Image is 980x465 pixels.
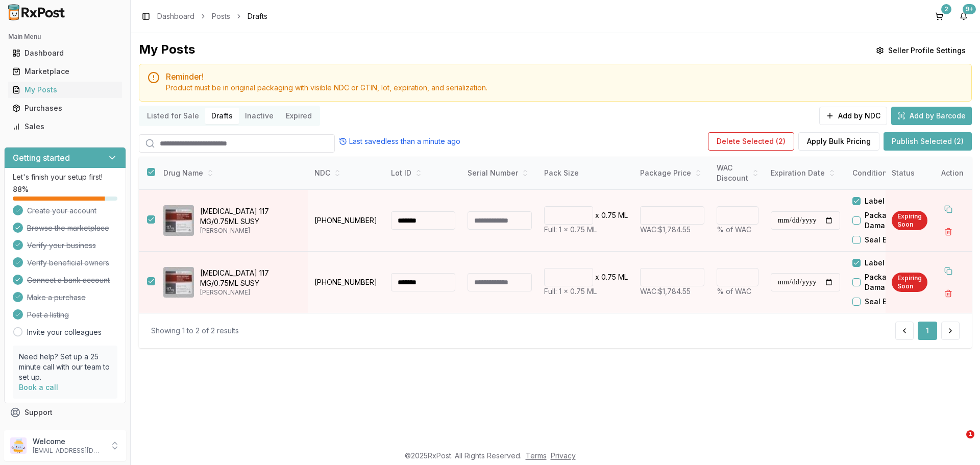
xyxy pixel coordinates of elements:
[618,272,628,282] p: ML
[933,157,972,190] th: Action
[618,210,628,221] p: ML
[865,258,916,268] label: Label Residue
[931,8,947,25] button: 2
[892,273,927,292] div: Expiring Soon
[13,172,117,182] p: Let's finish your setup first!
[27,310,69,320] span: Post a listing
[12,103,118,113] div: Purchases
[27,240,96,251] span: Verify your business
[717,225,751,234] span: % of WAC
[200,206,300,227] p: [MEDICAL_DATA] 117 MG/0.75ML SUSY
[468,168,532,178] div: Serial Number
[865,297,908,307] label: Seal Broken
[12,85,118,95] div: My Posts
[717,163,758,183] div: WAC Discount
[941,4,951,14] div: 2
[891,107,972,125] button: Add by Barcode
[151,326,239,336] div: Showing 1 to 2 of 2 results
[33,436,104,447] p: Welcome
[939,223,958,241] button: Delete
[200,227,300,235] p: [PERSON_NAME]
[798,132,879,151] button: Apply Bulk Pricing
[8,99,122,117] a: Purchases
[544,287,597,296] span: Full: 1 x 0.75 ML
[4,4,69,20] img: RxPost Logo
[27,275,110,285] span: Connect a bank account
[939,262,958,280] button: Duplicate
[939,284,958,303] button: Delete
[4,118,126,135] button: Sales
[870,41,972,60] button: Seller Profile Settings
[8,117,122,136] a: Sales
[892,211,927,230] div: Expiring Soon
[640,225,691,234] span: WAC: $1,784.55
[12,66,118,77] div: Marketplace
[8,33,122,41] h2: Main Menu
[526,451,547,460] a: Terms
[4,82,126,98] button: My Posts
[865,196,916,206] label: Label Residue
[166,83,963,93] div: Product must be in original packaging with visible NDC or GTIN, lot, expiration, and serialization.
[27,223,109,233] span: Browse the marketplace
[141,108,205,124] button: Listed for Sale
[8,81,122,99] a: My Posts
[339,136,460,146] div: Last saved less than a minute ago
[13,152,70,164] h3: Getting started
[8,44,122,62] a: Dashboard
[163,168,300,178] div: Drug Name
[939,200,958,218] button: Duplicate
[166,72,963,81] h5: Reminder!
[205,108,239,124] button: Drafts
[163,267,194,298] img: Invega Sustenna 117 MG/0.75ML SUSY
[963,4,976,14] div: 9+
[157,11,194,21] a: Dashboard
[595,272,599,282] p: x
[865,235,908,245] label: Seal Broken
[27,292,86,303] span: Make a purchase
[10,437,27,454] img: User avatar
[13,184,29,194] span: 88 %
[12,121,118,132] div: Sales
[717,287,751,296] span: % of WAC
[966,430,974,438] span: 1
[955,8,972,25] button: 9+
[551,451,576,460] a: Privacy
[865,272,923,292] label: Package Damaged
[157,11,267,21] nav: breadcrumb
[212,11,230,21] a: Posts
[200,268,300,288] p: [MEDICAL_DATA] 117 MG/0.75ML SUSY
[708,132,794,151] button: Delete Selected (2)
[248,11,267,21] span: Drafts
[391,168,455,178] div: Lot ID
[12,48,118,58] div: Dashboard
[884,132,972,151] button: Publish Selected (2)
[163,205,194,236] img: Invega Sustenna 117 MG/0.75ML SUSY
[945,430,970,455] iframe: Intercom live chat
[239,108,280,124] button: Inactive
[27,206,96,216] span: Create your account
[865,210,923,231] label: Package Damaged
[19,383,58,391] a: Book a call
[280,108,318,124] button: Expired
[819,107,887,125] button: Add by NDC
[314,215,379,226] p: [PHONE_NUMBER]
[595,210,599,221] p: x
[19,352,111,382] p: Need help? Set up a 25 minute call with our team to set up.
[27,258,109,268] span: Verify beneficial owners
[601,272,616,282] p: 0.75
[4,63,126,80] button: Marketplace
[4,403,126,422] button: Support
[200,288,300,297] p: [PERSON_NAME]
[886,157,934,190] th: Status
[33,447,104,455] p: [EMAIL_ADDRESS][DOMAIN_NAME]
[918,322,937,340] button: 1
[314,277,379,287] p: [PHONE_NUMBER]
[4,45,126,61] button: Dashboard
[314,168,379,178] div: NDC
[544,225,597,234] span: Full: 1 x 0.75 ML
[640,168,704,178] div: Package Price
[846,157,923,190] th: Condition
[27,327,102,337] a: Invite your colleagues
[771,168,840,178] div: Expiration Date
